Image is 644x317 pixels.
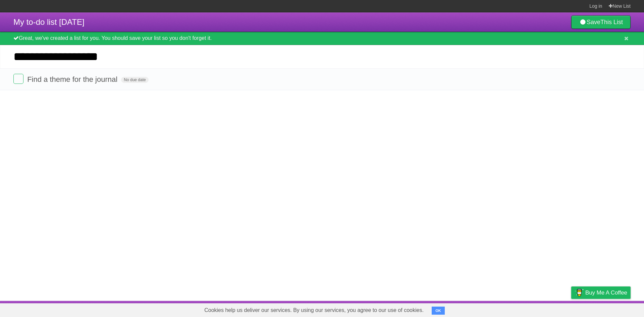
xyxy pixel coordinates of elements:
[571,286,631,299] a: Buy me a coffee
[540,303,554,315] a: Terms
[198,304,430,317] span: Cookies help us deliver our services. By using our services, you agree to our use of cookies.
[600,19,623,25] b: This List
[585,287,627,299] span: Buy me a coffee
[588,303,631,315] a: Suggest a feature
[13,74,23,84] label: Done
[575,287,584,298] img: Buy me a coffee
[13,17,85,27] span: My to-do list [DATE]
[27,75,119,84] span: Find a theme for the journal
[432,307,445,315] button: OK
[504,303,531,315] a: Developers
[571,15,631,29] a: SaveThis List
[482,303,496,315] a: About
[121,77,148,83] span: No due date
[562,303,580,315] a: Privacy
